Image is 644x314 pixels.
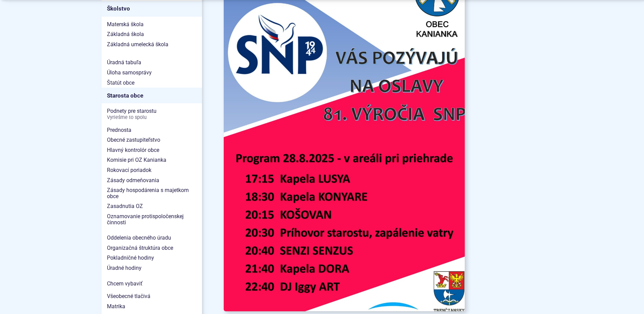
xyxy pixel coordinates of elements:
a: Základná umelecká škola [102,39,202,50]
span: Komisie pri OZ Kanianka [107,155,197,165]
span: Starosta obce [107,90,197,101]
a: Všeobecné tlačivá [102,291,202,301]
span: Prednosta [107,125,197,135]
span: Oddelenia obecného úradu [107,233,197,243]
a: Hlavný kontrolór obce [102,145,202,155]
span: Obecné zastupiteľstvo [107,135,197,145]
span: Zasadnutia OZ [107,201,197,211]
span: Základná umelecká škola [107,39,197,50]
a: Základná škola [102,29,202,39]
span: Podnety pre starostu [107,106,197,122]
a: Pokladničné hodiny [102,253,202,263]
span: Rokovací poriadok [107,165,197,175]
span: Úloha samosprávy [107,68,197,78]
a: Chcem vybaviť [102,279,202,289]
span: Školstvo [107,3,197,14]
span: Zásady odmeňovania [107,175,197,186]
span: Chcem vybaviť [107,279,197,289]
a: Úradná tabuľa [102,57,202,68]
a: Úradné hodiny [102,263,202,273]
span: Všeobecné tlačivá [107,291,197,301]
span: Základná škola [107,29,197,39]
span: Oznamovanie protispoločenskej činnosti [107,211,197,227]
span: Vyriešme to spolu [107,115,197,120]
a: Materská škola [102,19,202,30]
a: Zásady odmeňovania [102,175,202,186]
a: Obecné zastupiteľstvo [102,135,202,145]
a: Školstvo [102,1,202,17]
span: Úradná tabuľa [107,57,197,68]
span: Štatút obce [107,78,197,88]
a: Matrika [102,301,202,312]
a: Komisie pri OZ Kanianka [102,155,202,165]
span: Úradné hodiny [107,263,197,273]
span: Pokladničné hodiny [107,253,197,263]
a: Štatút obce [102,78,202,88]
span: Materská škola [107,19,197,30]
span: Matrika [107,301,197,312]
span: Zásady hospodárenia s majetkom obce [107,185,197,201]
a: Zásady hospodárenia s majetkom obce [102,185,202,201]
span: Organizačná štruktúra obce [107,243,197,253]
a: Prednosta [102,125,202,135]
a: Starosta obce [102,88,202,103]
a: Oddelenia obecného úradu [102,233,202,243]
a: Podnety pre starostuVyriešme to spolu [102,106,202,122]
a: Zasadnutia OZ [102,201,202,211]
a: Úloha samosprávy [102,68,202,78]
span: Hlavný kontrolór obce [107,145,197,155]
a: Oznamovanie protispoločenskej činnosti [102,211,202,227]
a: Rokovací poriadok [102,165,202,175]
a: Organizačná štruktúra obce [102,243,202,253]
